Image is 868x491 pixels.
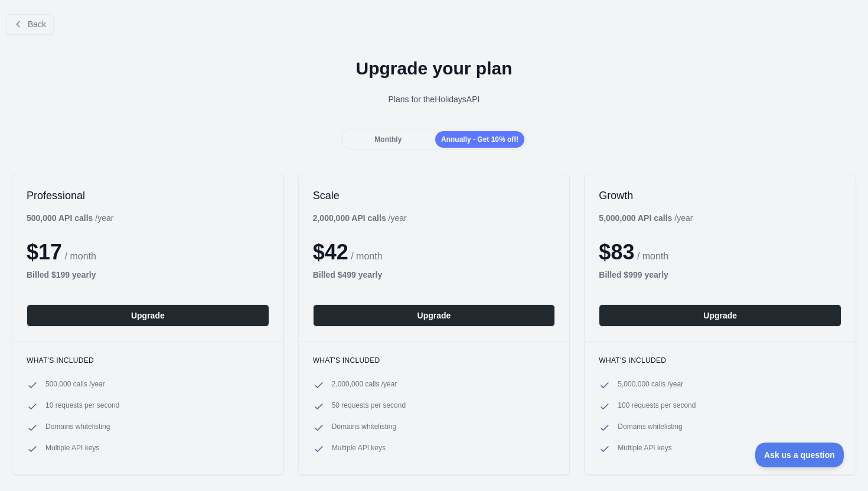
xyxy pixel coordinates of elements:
b: 2,000,000 API calls [313,213,386,223]
div: / year [599,212,693,224]
div: / year [313,212,407,224]
h2: Growth [599,188,841,203]
span: $ 42 [313,240,348,264]
b: 5,000,000 API calls [599,213,672,223]
h2: Scale [313,188,556,203]
span: $ 83 [599,240,634,264]
iframe: Toggle Customer Support [755,443,844,467]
